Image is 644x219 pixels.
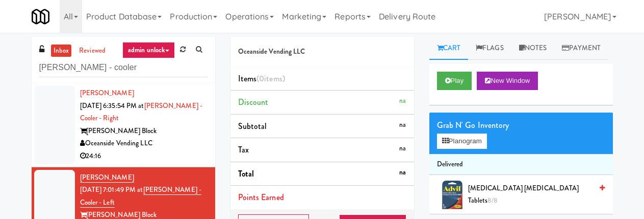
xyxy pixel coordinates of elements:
[122,42,175,58] a: admin unlock
[80,150,208,163] div: 24:16
[238,120,267,132] span: Subtotal
[468,182,593,207] span: [MEDICAL_DATA] [MEDICAL_DATA] Tablets
[238,168,254,180] span: Total
[256,73,285,84] span: (0 )
[39,58,208,77] input: Search vision orders
[429,154,613,176] li: Delivered
[487,195,498,205] span: 8/8
[477,72,538,90] button: New Window
[238,144,249,156] span: Tax
[264,73,282,84] ng-pluralize: items
[399,142,406,155] div: na
[511,37,555,60] a: Notes
[51,45,72,57] a: inbox
[437,72,472,90] button: Play
[80,125,208,138] div: [PERSON_NAME] Block
[76,45,108,57] a: reviewed
[80,88,134,98] a: [PERSON_NAME]
[437,134,487,149] button: Planogram
[464,182,605,207] div: [MEDICAL_DATA] [MEDICAL_DATA] Tablets8/8
[554,37,608,60] a: Payment
[32,8,49,26] img: Micromart
[399,95,406,107] div: na
[32,83,215,167] li: [PERSON_NAME][DATE] 6:35:54 PM at[PERSON_NAME] - Cooler - Right[PERSON_NAME] BlockOceanside Vendi...
[238,191,284,203] span: Points Earned
[80,185,202,208] a: [PERSON_NAME] - Cooler - Left
[437,118,605,133] div: Grab N' Go Inventory
[399,119,406,132] div: na
[80,137,208,150] div: Oceanside Vending LLC
[468,37,511,60] a: Flags
[238,73,285,84] span: Items
[429,37,469,60] a: Cart
[80,101,144,111] span: [DATE] 6:35:54 PM at
[80,172,134,183] a: [PERSON_NAME]
[399,166,406,179] div: na
[80,185,143,194] span: [DATE] 7:01:49 PM at
[238,96,269,108] span: Discount
[238,48,406,56] h5: Oceanside Vending LLC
